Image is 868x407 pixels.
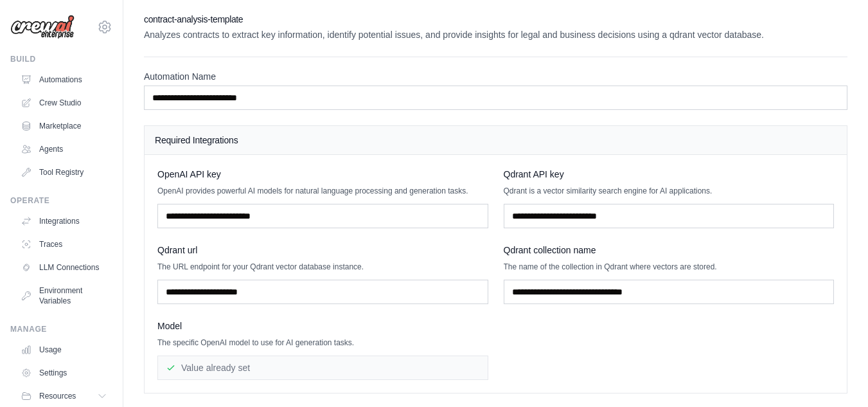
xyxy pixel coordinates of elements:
a: LLM Connections [15,257,112,278]
div: Build [10,54,112,64]
p: The specific OpenAI model to use for AI generation tasks. [157,338,488,348]
span: Qdrant url [157,244,197,257]
a: Marketplace [15,116,112,136]
a: Settings [15,363,112,383]
span: Qdrant API key [504,168,564,181]
a: Automations [15,69,112,90]
a: Agents [15,139,112,159]
button: Resources [15,386,112,406]
h2: contract-analysis-template [144,13,847,26]
a: Environment Variables [15,280,112,311]
span: Model [157,320,182,332]
a: Traces [15,234,112,255]
p: OpenAI provides powerful AI models for natural language processing and generation tasks. [157,186,488,196]
p: Qdrant is a vector similarity search engine for AI applications. [504,186,835,196]
label: Automation Name [144,70,847,83]
div: Value already set [157,356,488,380]
p: The name of the collection in Qdrant where vectors are stored. [504,262,835,272]
a: Usage [15,339,112,360]
span: OpenAI API key [157,168,221,181]
p: The URL endpoint for your Qdrant vector database instance. [157,262,488,272]
a: Tool Registry [15,162,112,183]
img: Logo [10,15,75,39]
p: Analyzes contracts to extract key information, identify potential issues, and provide insights fo... [144,28,847,41]
div: Operate [10,195,112,206]
span: Resources [39,391,76,401]
a: Crew Studio [15,93,112,113]
div: Manage [10,324,112,334]
h4: Required Integrations [155,134,837,147]
span: Qdrant collection name [504,244,596,257]
a: Integrations [15,211,112,231]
